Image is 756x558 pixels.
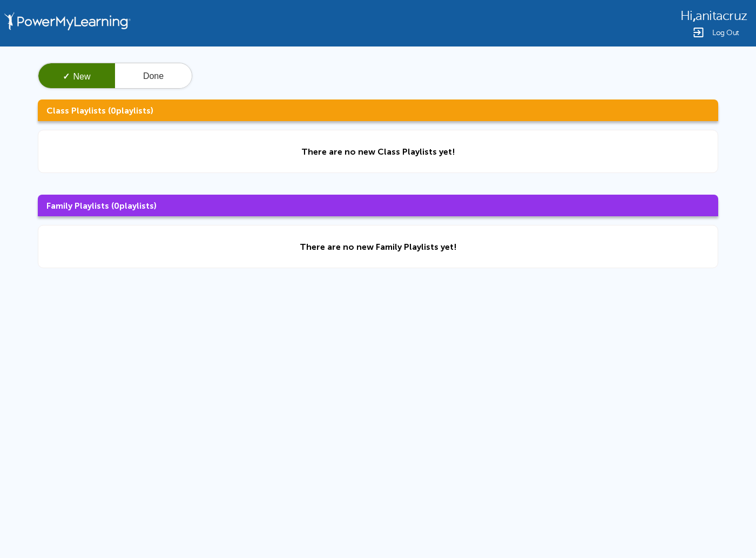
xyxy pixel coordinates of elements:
div: , [680,8,747,23]
button: ✓New [38,63,115,89]
h3: Class Playlists ( playlists) [38,99,718,121]
img: Logout Icon [692,26,705,39]
span: 0 [111,105,116,116]
div: There are no new Family Playlists yet! [300,242,457,252]
span: ✓ [63,72,70,81]
span: Hi [680,9,693,23]
span: anitacruz [696,9,747,23]
button: Done [115,63,192,89]
div: There are no new Class Playlists yet! [301,147,455,157]
h3: Family Playlists ( playlists) [38,195,718,216]
span: Log Out [712,29,739,37]
span: 0 [114,201,119,211]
